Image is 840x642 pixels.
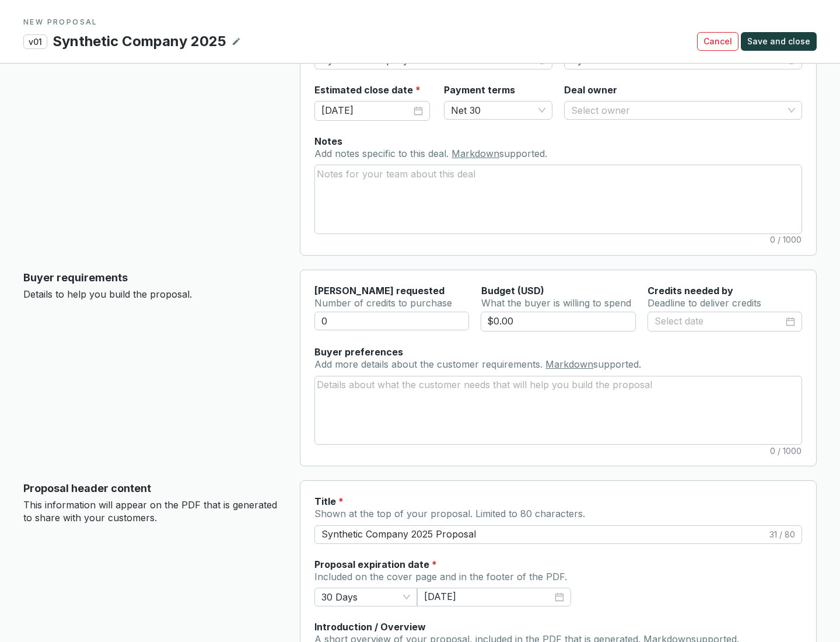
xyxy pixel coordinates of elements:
span: Number of credits to purchase [314,297,452,309]
label: Payment terms [444,83,515,96]
p: v01 [23,34,47,49]
span: Net 30 [451,102,545,119]
p: This information will appear on the PDF that is generated to share with your customers. [23,499,281,524]
button: Cancel [697,32,738,51]
input: Select date [321,103,411,118]
label: Buyer preferences [314,346,403,358]
a: Markdown [545,358,593,370]
input: Select date [654,314,783,329]
span: Save and close [747,36,810,47]
label: Deal owner [564,83,617,96]
p: Buyer requirements [23,270,281,286]
span: Add notes specific to this deal. [314,148,452,159]
label: Notes [314,135,342,148]
label: Proposal expiration date [314,558,437,571]
input: Select date [424,590,552,604]
a: Markdown [452,148,499,159]
p: Synthetic Company 2025 [52,32,227,51]
p: Proposal header content [23,480,281,497]
span: Budget (USD) [481,285,544,296]
span: supported. [499,148,547,159]
p: NEW PROPOSAL [23,18,817,27]
label: Introduction / Overview [314,620,426,633]
label: [PERSON_NAME] requested [314,284,444,297]
span: Included on the cover page and in the footer of the PDF. [314,571,567,582]
span: Deadline to deliver credits [647,297,761,309]
span: Shown at the top of your proposal. Limited to 80 characters. [314,508,585,519]
span: supported. [593,358,641,370]
span: Add more details about the customer requirements. [314,358,545,370]
span: Cancel [703,36,732,47]
span: 30 Days [321,588,410,606]
p: Details to help you build the proposal. [23,288,281,301]
label: Credits needed by [647,284,733,297]
span: What the buyer is willing to spend [481,297,631,309]
span: 31 / 80 [769,529,795,540]
label: Title [314,495,344,508]
button: Save and close [741,32,817,51]
label: Estimated close date [314,83,421,96]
